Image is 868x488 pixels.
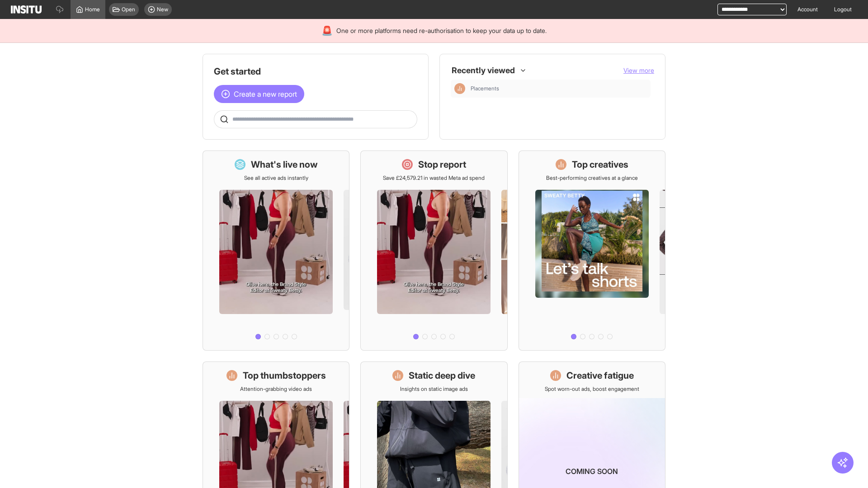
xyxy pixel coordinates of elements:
[471,85,499,92] span: Placements
[251,158,318,171] h1: What's live now
[400,385,468,393] p: Insights on static image ads
[336,26,547,35] span: One or more platforms need re-authorisation to keep your data up to date.
[623,66,654,74] span: View more
[214,85,304,103] button: Create a new report
[240,385,312,393] p: Attention-grabbing video ads
[11,5,42,14] img: Logo
[546,174,638,182] p: Best-performing creatives at a glance
[418,158,466,171] h1: Stop report
[85,6,100,13] span: Home
[321,24,333,37] div: 🚨
[623,66,654,75] button: View more
[157,6,168,13] span: New
[409,369,475,382] h1: Static deep dive
[360,150,507,351] a: Stop reportSave £24,579.21 in wasted Meta ad spend
[234,89,297,99] span: Create a new report
[471,85,647,92] span: Placements
[383,174,485,182] p: Save £24,579.21 in wasted Meta ad spend
[214,65,417,78] h1: Get started
[454,83,465,94] div: Insights
[243,369,326,382] h1: Top thumbstoppers
[572,158,628,171] h1: Top creatives
[203,150,349,351] a: What's live nowSee all active ads instantly
[519,150,665,351] a: Top creativesBest-performing creatives at a glance
[122,6,135,13] span: Open
[244,174,308,182] p: See all active ads instantly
